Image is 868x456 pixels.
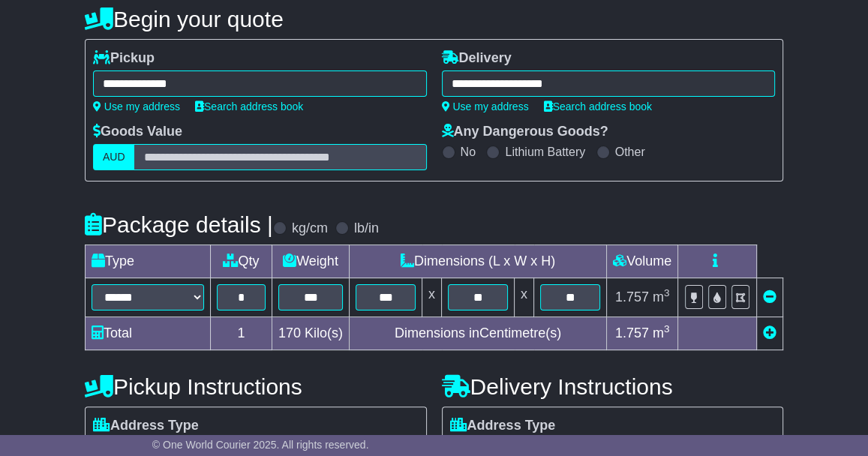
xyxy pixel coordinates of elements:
td: x [422,278,442,317]
td: Volume [607,245,678,278]
span: 1.757 [615,325,649,340]
label: Address Type [93,418,199,434]
sup: 3 [664,287,670,298]
sup: 3 [664,323,670,334]
span: © One World Courier 2025. All rights reserved. [152,439,369,451]
label: Goods Value [93,124,182,140]
h4: Delivery Instructions [442,374,784,399]
label: No [461,145,476,159]
a: Add new item [763,325,776,340]
span: m [653,325,670,340]
h4: Pickup Instructions [85,374,427,399]
h4: Begin your quote [85,7,783,31]
span: 170 [278,325,301,340]
label: Delivery [442,50,512,67]
label: AUD [93,144,135,170]
label: lb/in [354,220,379,237]
a: Search address book [544,100,652,112]
td: Total [85,317,210,350]
a: Use my address [442,100,529,112]
a: Remove this item [763,289,776,304]
h4: Package details | [85,212,273,237]
span: 1.757 [615,289,649,304]
a: Use my address [93,100,180,112]
span: m [653,289,670,304]
td: Dimensions (L x W x H) [350,245,607,278]
td: 1 [210,317,272,350]
label: Address Type [450,418,556,434]
label: kg/cm [292,220,328,237]
td: Weight [272,245,349,278]
td: Kilo(s) [272,317,349,350]
label: Pickup [93,50,155,67]
label: Other [615,145,645,159]
td: Qty [210,245,272,278]
td: Type [85,245,210,278]
label: Any Dangerous Goods? [442,124,608,140]
td: Dimensions in Centimetre(s) [350,317,607,350]
a: Search address book [195,100,303,112]
td: x [515,278,534,317]
label: Lithium Battery [505,145,585,159]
